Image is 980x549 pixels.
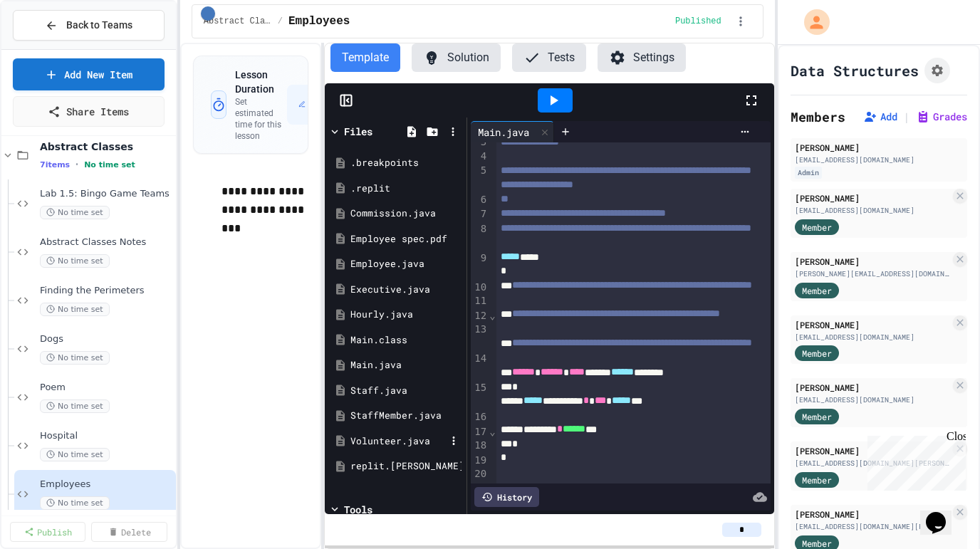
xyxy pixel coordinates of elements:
[350,283,462,297] div: Executive.java
[471,135,489,150] div: 3
[40,140,173,153] span: Abstract Classes
[489,310,496,321] span: Fold line
[40,236,173,249] span: Abstract Classes Notes
[40,399,110,413] span: No time set
[13,10,165,41] button: Back to Teams
[512,43,586,72] button: Tests
[350,384,462,398] div: Staff.java
[675,16,721,27] span: Published
[471,467,489,481] div: 20
[204,16,272,27] span: Abstract Classes
[789,6,833,38] div: My Account
[795,255,950,268] div: [PERSON_NAME]
[350,358,462,372] div: Main.java
[40,496,110,510] span: No time set
[350,156,462,170] div: .breakpoints
[795,521,950,532] div: [EMAIL_ADDRESS][DOMAIN_NAME][PERSON_NAME]
[903,108,910,125] span: |
[598,43,686,72] button: Settings
[84,160,135,169] span: No time set
[350,257,462,271] div: Employee.java
[350,206,462,221] div: Commission.java
[10,522,85,542] a: Publish
[287,85,350,125] button: Set Time
[40,285,173,297] span: Finding the Perimeters
[795,268,950,279] div: [PERSON_NAME][EMAIL_ADDRESS][DOMAIN_NAME]
[330,43,400,72] button: Template
[795,192,950,204] div: [PERSON_NAME]
[920,492,966,535] iframe: chat widget
[791,107,845,127] h2: Members
[795,318,950,331] div: [PERSON_NAME]
[471,454,489,468] div: 19
[40,448,110,461] span: No time set
[350,333,462,347] div: Main.class
[40,206,110,219] span: No time set
[235,96,287,142] p: Set estimated time for this lesson
[471,294,489,308] div: 11
[802,347,832,360] span: Member
[344,124,372,139] div: Files
[802,221,832,234] span: Member
[471,482,489,496] div: 21
[350,182,462,196] div: .replit
[471,425,489,439] div: 17
[288,13,350,30] span: Employees
[40,333,173,345] span: Dogs
[40,479,173,491] span: Employees
[795,381,950,394] div: [PERSON_NAME]
[471,251,489,281] div: 9
[795,458,950,469] div: [EMAIL_ADDRESS][DOMAIN_NAME][PERSON_NAME]
[471,121,554,142] div: Main.java
[471,207,489,221] div: 7
[91,522,167,542] a: Delete
[489,426,496,437] span: Fold line
[13,96,165,127] a: Share Items
[471,439,489,453] div: 18
[471,381,489,410] div: 15
[471,150,489,164] div: 4
[40,188,173,200] span: Lab 1.5: Bingo Game Teams
[40,382,173,394] span: Poem
[40,254,110,268] span: No time set
[350,459,462,474] div: replit.[PERSON_NAME]
[66,18,132,33] span: Back to Teams
[471,410,489,424] div: 16
[675,16,727,27] div: Content is published and visible to students
[235,68,287,96] h3: Lesson Duration
[75,159,78,170] span: •
[350,232,462,246] div: Employee spec.pdf
[40,351,110,365] span: No time set
[862,430,966,491] iframe: chat widget
[40,430,173,442] span: Hospital
[474,487,539,507] div: History
[350,308,462,322] div: Hourly.java
[471,352,489,381] div: 14
[795,205,950,216] div: [EMAIL_ADDRESS][DOMAIN_NAME]
[471,309,489,323] div: 12
[795,444,950,457] div: [PERSON_NAME]
[13,58,165,90] a: Add New Item
[350,434,446,449] div: Volunteer.java
[40,303,110,316] span: No time set
[791,61,919,80] h1: Data Structures
[471,323,489,352] div: 13
[924,58,950,83] button: Assignment Settings
[795,508,950,521] div: [PERSON_NAME]
[802,474,832,486] span: Member
[278,16,283,27] span: /
[471,125,536,140] div: Main.java
[795,155,963,165] div: [EMAIL_ADDRESS][DOMAIN_NAME]
[795,332,950,343] div: [EMAIL_ADDRESS][DOMAIN_NAME]
[802,410,832,423] span: Member
[802,284,832,297] span: Member
[916,110,967,124] button: Grades
[471,281,489,295] div: 10
[6,6,98,90] div: Chat with us now!Close
[471,222,489,251] div: 8
[471,193,489,207] div: 6
[795,141,963,154] div: [PERSON_NAME]
[412,43,501,72] button: Solution
[471,164,489,193] div: 5
[350,409,462,423] div: StaffMember.java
